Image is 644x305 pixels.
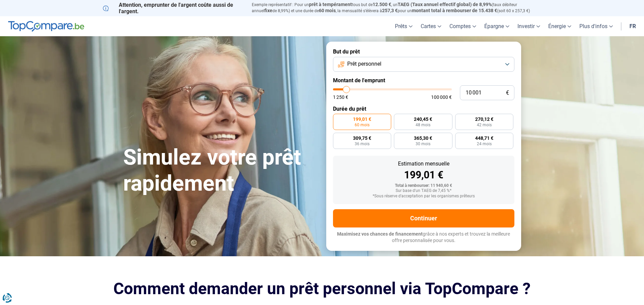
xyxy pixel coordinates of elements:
span: 42 mois [477,123,492,127]
span: 60 mois [319,8,336,13]
span: 257,3 € [382,8,398,13]
div: Total à rembourser: 11 940,60 € [338,183,509,188]
span: 270,12 € [475,117,493,122]
label: Montant de l'emprunt [333,77,514,84]
img: TopCompare [8,21,84,32]
span: 199,01 € [353,117,371,122]
label: But du prêt [333,48,514,55]
div: Estimation mensuelle [338,161,509,167]
span: 12.500 € [373,2,391,7]
a: fr [625,16,640,36]
h2: Comment demander un prêt personnel via TopCompare ? [103,279,541,298]
span: 309,75 € [353,136,371,140]
a: Prêts [391,16,417,36]
p: grâce à nos experts et trouvez la meilleure offre personnalisée pour vous. [333,231,514,244]
a: Plus d'infos [575,16,617,36]
span: Maximisez vos chances de financement [337,231,423,237]
span: 60 mois [355,123,370,127]
span: fixe [264,8,272,13]
span: 1 250 € [333,95,348,100]
a: Énergie [544,16,575,36]
span: 240,45 € [414,117,432,122]
span: Prêt personnel [347,60,381,68]
span: 48 mois [416,123,430,127]
button: Continuer [333,209,514,227]
a: Investir [513,16,544,36]
label: Durée du prêt [333,106,514,112]
div: *Sous réserve d'acceptation par les organismes prêteurs [338,194,509,199]
span: montant total à rembourser de 15.438 € [412,8,497,13]
a: Épargne [480,16,513,36]
span: 24 mois [477,142,492,146]
a: Comptes [445,16,480,36]
span: TAEG (Taux annuel effectif global) de 8,99% [398,2,492,7]
span: 30 mois [416,142,430,146]
a: Cartes [417,16,445,36]
h1: Simulez votre prêt rapidement [123,145,318,197]
div: 199,01 € [338,170,509,180]
span: € [506,90,509,96]
span: 365,30 € [414,136,432,140]
span: 448,71 € [475,136,493,140]
div: Sur base d'un TAEG de 7,45 %* [338,189,509,193]
button: Prêt personnel [333,57,514,72]
span: 36 mois [355,142,370,146]
span: 100 000 € [431,95,452,100]
p: Attention, emprunter de l'argent coûte aussi de l'argent. [103,2,244,15]
p: Exemple représentatif : Pour un tous but de , un (taux débiteur annuel de 8,99%) et une durée de ... [252,2,541,14]
span: prêt à tempérament [309,2,352,7]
